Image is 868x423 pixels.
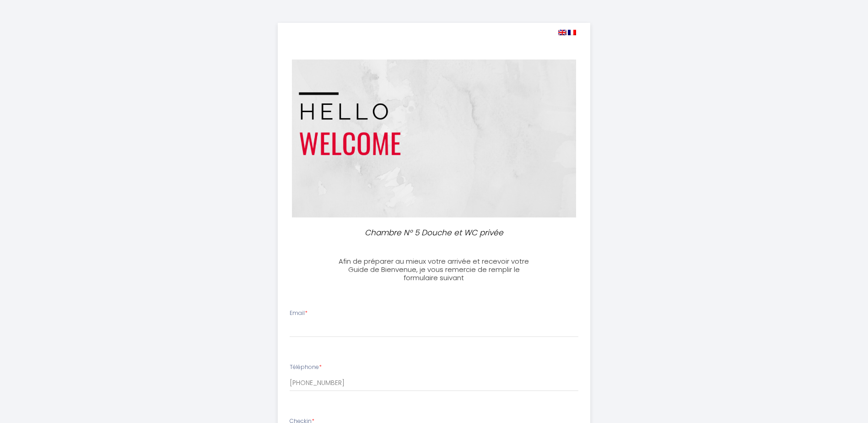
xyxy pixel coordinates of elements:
[290,363,322,372] label: Téléphone
[290,309,307,318] label: Email
[558,30,566,35] img: en.png
[568,30,576,35] img: fr.png
[336,227,532,239] p: Chambre N° 5 Douche et WC privée
[332,257,536,282] h3: Afin de préparer au mieux votre arrivée et recevoir votre Guide de Bienvenue, je vous remercie de...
